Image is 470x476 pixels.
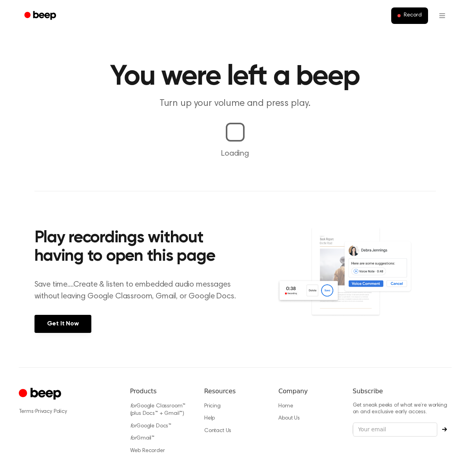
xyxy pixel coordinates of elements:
[34,63,436,91] h1: You were left a beep
[404,12,421,19] span: Record
[204,428,231,434] a: Contact Us
[204,416,215,421] a: Help
[391,7,428,24] button: Record
[130,436,137,441] i: for
[85,97,386,110] p: Turn up your volume and press play.
[34,229,246,266] h2: Play recordings without having to open this page
[204,387,266,396] h6: Resources
[433,6,452,25] button: Open menu
[277,227,436,332] img: Voice Comments on Docs and Recording Widget
[130,403,137,409] i: for
[19,387,63,402] a: Cruip
[278,387,340,396] h6: Company
[130,423,137,429] i: for
[35,409,67,414] a: Privacy Policy
[34,315,91,333] a: Get It Now
[437,427,452,432] button: Subscribe
[19,8,63,24] a: Beep
[130,436,155,441] a: forGmail™
[278,403,293,409] a: Home
[353,402,452,416] p: Get sneak peeks of what we’re working on and exclusive early access.
[130,403,186,417] a: forGoogle Classroom™ (plus Docs™ + Gmail™)
[130,387,192,396] h6: Products
[19,408,118,416] div: ·
[130,448,165,454] a: Web Recorder
[278,416,300,421] a: About Us
[204,403,221,409] a: Pricing
[34,279,246,302] p: Save time....Create & listen to embedded audio messages without leaving Google Classroom, Gmail, ...
[19,409,34,414] a: Terms
[353,387,452,396] h6: Subscribe
[9,148,461,160] p: Loading
[130,423,172,429] a: forGoogle Docs™
[353,422,437,437] input: Your email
